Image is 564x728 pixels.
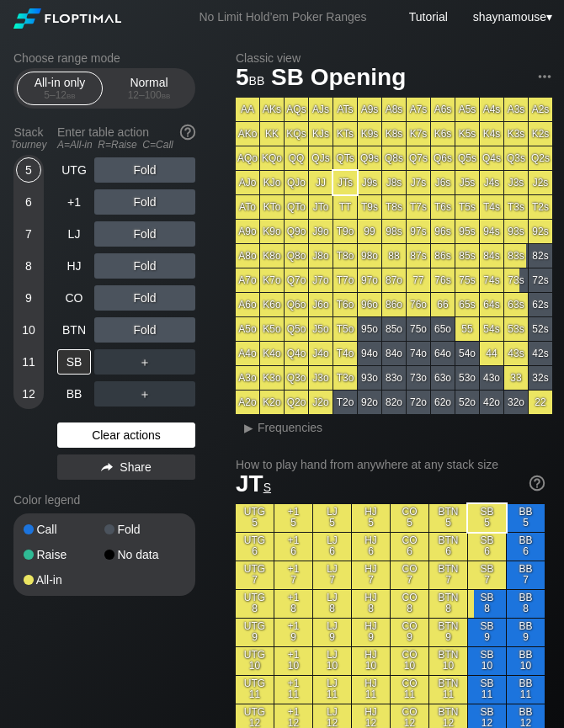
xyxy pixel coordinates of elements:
[480,244,503,268] div: 84s
[16,253,41,279] div: 8
[309,317,333,341] div: J5o
[431,220,455,243] div: 96s
[7,119,51,157] div: Stack
[333,268,357,292] div: T7o
[352,676,390,704] div: HJ 11
[21,72,98,104] div: All-in only
[260,195,284,219] div: KTo
[16,285,41,311] div: 9
[407,122,430,146] div: K7s
[309,220,333,243] div: J9o
[455,391,479,414] div: 52o
[236,458,545,471] h2: How to play hand from anywhere at any stack size
[57,253,91,279] div: HJ
[535,67,554,86] img: ellipsis.fd386fe8.svg
[57,349,91,375] div: SB
[431,171,455,194] div: J6s
[236,366,259,390] div: A3o
[455,268,479,292] div: 75s
[429,590,467,618] div: BTN 8
[24,523,104,535] div: Call
[285,317,308,341] div: Q5o
[236,391,259,414] div: A2o
[529,220,552,243] div: 92s
[94,221,195,247] div: Fold
[94,317,195,343] div: Fold
[16,189,41,215] div: 6
[358,98,381,121] div: A9s
[358,220,381,243] div: 99
[236,171,259,194] div: AJo
[352,619,390,646] div: HJ 9
[260,244,284,268] div: K8o
[309,244,333,268] div: J8o
[57,189,91,215] div: +1
[94,381,195,407] div: ＋
[468,561,506,589] div: SB 7
[260,317,284,341] div: K5o
[333,171,357,194] div: JTs
[529,98,552,121] div: A2s
[285,366,308,390] div: Q3o
[468,590,506,618] div: SB 8
[431,317,455,341] div: 65o
[529,342,552,365] div: 42s
[16,349,41,375] div: 11
[358,195,381,219] div: T9s
[429,676,467,704] div: BTN 11
[407,342,430,365] div: 74o
[382,122,406,146] div: K8s
[382,366,406,390] div: 83o
[57,454,195,480] div: Share
[236,676,274,704] div: UTG 11
[407,171,430,194] div: J7s
[233,65,267,93] span: 5
[236,504,274,532] div: UTG 5
[274,533,312,561] div: +1 6
[309,171,333,194] div: JJ
[13,486,195,513] div: Color legend
[455,366,479,390] div: 53o
[57,381,91,407] div: BB
[480,146,503,170] div: Q4s
[57,139,195,151] div: A=All-in R=Raise C=Call
[358,293,381,316] div: 96o
[455,146,479,170] div: Q5s
[309,98,333,121] div: AJs
[358,366,381,390] div: 93o
[504,391,528,414] div: 32o
[309,268,333,292] div: J7o
[16,221,41,247] div: 7
[382,293,406,316] div: 86o
[313,676,351,704] div: LJ 11
[480,342,503,365] div: 44
[352,533,390,561] div: HJ 6
[358,146,381,170] div: Q9s
[504,244,528,268] div: 83s
[13,51,195,65] h2: Choose range mode
[480,171,503,194] div: J4s
[504,293,528,316] div: 63s
[358,391,381,414] div: 92o
[507,504,545,532] div: BB 5
[382,244,406,268] div: 88
[309,195,333,219] div: JTo
[407,293,430,316] div: 76o
[504,366,528,390] div: 33
[528,474,546,492] img: help.32db89a4.svg
[285,98,308,121] div: AQs
[382,195,406,219] div: T8s
[391,504,428,532] div: CO 5
[431,98,455,121] div: A6s
[237,417,259,438] div: ▸
[236,590,274,618] div: UTG 8
[94,253,195,279] div: Fold
[407,220,430,243] div: 97s
[473,10,546,24] span: shaynamouse
[469,8,555,26] div: ▾
[274,676,312,704] div: +1 11
[333,293,357,316] div: T6o
[507,619,545,646] div: BB 9
[285,342,308,365] div: Q4o
[455,195,479,219] div: T5s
